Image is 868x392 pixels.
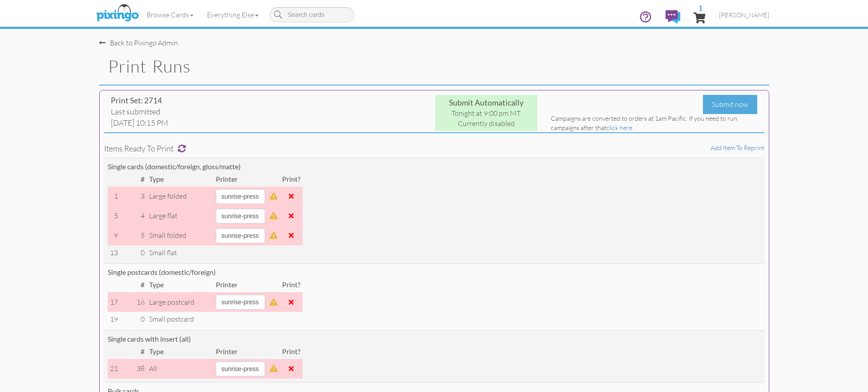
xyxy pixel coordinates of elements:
[280,172,303,187] td: Print?
[111,95,318,106] div: Print Set: 2714
[698,4,703,12] span: 1
[147,187,214,206] td: large folded
[147,226,214,245] td: small folded
[108,245,120,260] td: 13
[120,206,147,226] td: 4
[120,359,147,379] td: 38
[111,117,318,128] div: [DATE] 10:15 PM
[712,4,776,26] a: [PERSON_NAME]
[214,344,267,359] td: Printer
[94,2,141,24] img: pixingo logo
[108,57,769,76] h1: Print Runs
[108,359,120,379] td: 21
[437,118,535,129] div: Currently disabled
[147,359,214,379] td: All
[868,392,868,392] iframe: Chat
[120,292,147,312] td: 16
[111,106,318,117] div: Last submitted
[147,245,214,260] td: small flat
[120,187,147,206] td: 3
[147,206,214,226] td: large flat
[108,292,120,312] td: 17
[108,187,120,206] td: 1
[140,4,200,26] a: Browse Cards
[120,312,147,327] td: 0
[99,29,769,48] nav-back: Pixingo Admin
[108,334,761,344] div: Single cards with insert (all)
[147,278,214,292] td: Type
[280,278,303,292] td: Print?
[120,278,147,292] td: #
[120,344,147,359] td: #
[147,292,214,312] td: large postcard
[120,172,147,187] td: #
[147,312,214,327] td: small postcard
[108,226,120,245] td: 9
[120,245,147,260] td: 0
[666,10,680,24] img: comments.svg
[147,172,214,187] td: Type
[437,97,535,108] div: Submit Automatically
[719,11,769,19] span: [PERSON_NAME]
[703,95,757,114] div: Submit now
[437,108,535,118] div: Tonight at 9:00 pm MT
[147,344,214,359] td: Type
[711,144,764,151] a: Add item to reprint
[200,4,265,26] a: Everything Else
[694,4,706,30] a: 1
[120,226,147,245] td: 5
[551,114,758,132] div: Campaigns are converted to orders at 1am Pacific. If you need to run campaigns after that
[104,144,764,153] h4: Items ready to print
[280,344,303,359] td: Print?
[108,162,761,172] div: Single cards (domestic/foreign, gloss/matte)
[108,312,120,327] td: 19
[606,124,634,131] a: click here.
[214,278,267,292] td: Printer
[108,206,120,226] td: 5
[99,38,178,48] div: Back to Pixingo Admin
[270,7,354,22] input: Search cards
[214,172,267,187] td: Printer
[108,267,761,278] div: Single postcards (domestic/foreign)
